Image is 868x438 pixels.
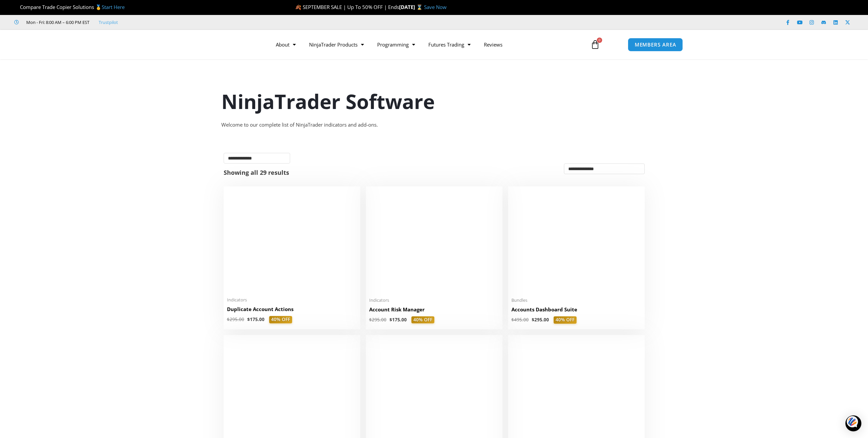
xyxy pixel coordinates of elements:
h1: NinjaTrader Software [221,87,647,115]
p: Showing all 29 results [224,169,289,175]
span: $ [532,317,534,323]
div: Welcome to our complete list of NinjaTrader indicators and add-ons. [221,120,647,130]
a: Programming [371,37,422,52]
a: About [269,37,302,52]
a: Account Risk Manager [369,306,499,316]
span: Indicators [227,297,357,303]
a: Futures Trading [422,37,477,52]
bdi: 495.00 [511,317,529,323]
img: svg+xml;base64,PHN2ZyB3aWR0aD0iNDQiIGhlaWdodD0iNDQiIHZpZXdCb3g9IjAgMCA0NCA0NCIgZmlsbD0ibm9uZSIgeG... [847,416,858,428]
span: Mon - Fri: 8:00 AM – 6:00 PM EST [25,18,89,26]
img: 🏆 [15,5,20,10]
span: 0 [597,38,602,43]
a: 0 [581,35,610,54]
h2: Account Risk Manager [369,306,499,313]
span: $ [369,317,372,323]
a: Accounts Dashboard Suite [511,306,641,316]
span: Compare Trade Copier Solutions 🥇 [14,4,125,10]
a: Duplicate Account Actions [227,306,357,316]
a: NinjaTrader Products [302,37,371,52]
a: Reviews [477,37,509,52]
a: Save Now [424,4,447,10]
bdi: 175.00 [247,316,265,322]
span: 40% OFF [269,316,292,323]
img: LogoAI | Affordable Indicators – NinjaTrader [185,33,257,56]
a: Trustpilot [99,18,118,26]
span: Bundles [511,297,641,303]
span: $ [511,317,514,323]
span: $ [247,316,250,322]
bdi: 295.00 [369,317,386,323]
span: Indicators [369,297,499,303]
a: Start Here [102,4,125,10]
span: MEMBERS AREA [635,42,676,47]
h2: Accounts Dashboard Suite [511,306,641,313]
span: $ [227,316,230,322]
a: MEMBERS AREA [628,38,683,52]
strong: [DATE] ⌛ [399,4,424,10]
bdi: 295.00 [532,317,549,323]
img: Duplicate Account Actions [227,190,357,293]
img: Accounts Dashboard Suite [511,190,641,293]
h2: Duplicate Account Actions [227,306,357,313]
img: Account Risk Manager [369,190,499,293]
div: Open Intercom Messenger [845,415,861,431]
bdi: 175.00 [389,317,407,323]
nav: Menu [269,37,583,52]
span: $ [389,317,392,323]
span: 🍂 SEPTEMBER SALE | Up To 50% OFF | Ends [295,4,399,10]
span: 40% OFF [554,316,577,324]
span: 40% OFF [411,316,434,324]
select: Shop order [564,164,645,174]
bdi: 295.00 [227,316,244,322]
